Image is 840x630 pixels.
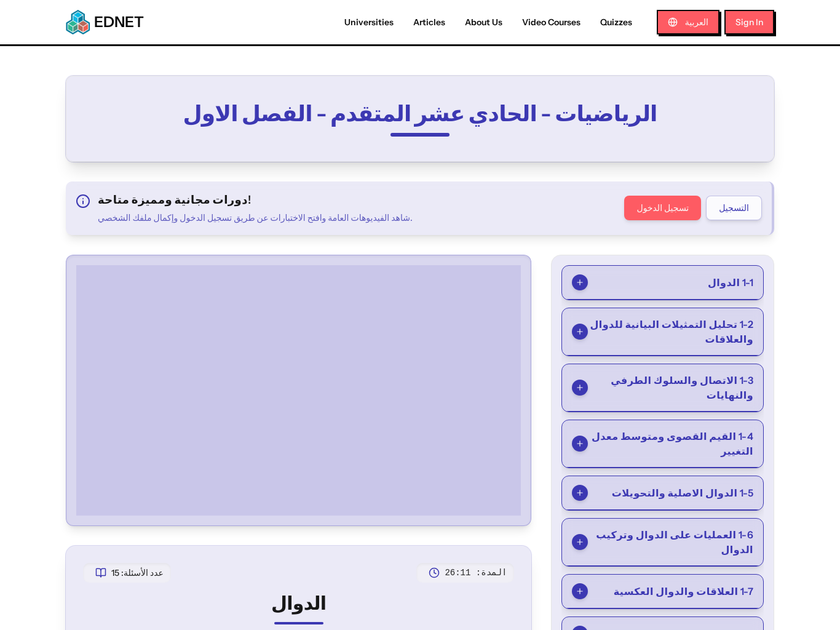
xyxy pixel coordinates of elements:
span: 1-2 تحليل التمثيلات البيانية للدوال والعلاقات [588,317,753,346]
a: About Us [455,16,512,29]
h3: دورات مجانية ومميزة متاحة! [98,191,413,209]
h2: الدوال [83,592,514,615]
span: عدد الأسئلة: 15 [111,567,164,579]
button: 1-4 القيم القصوى ومتوسط معدل التغيير [562,420,763,468]
button: تسجيل الدخول [624,196,701,220]
button: التسجيل [706,196,762,220]
span: 1-7 العلاقات والدوال العكسية [614,584,753,599]
button: العربية [657,10,719,34]
h2: الرياضيات - الحادي عشر المتقدم - الفصل الاول [125,101,715,126]
button: Sign In [724,10,774,34]
a: Universities [335,16,403,29]
span: 1-3 الاتصال والسلوك الطرفي والنهايات [588,373,753,402]
a: Quizzes [590,16,642,29]
span: EDNET [94,12,144,32]
button: 1-6 العمليات على الدوال وتركيب الدوال [562,519,763,566]
img: EDNET [66,10,90,34]
a: Video Courses [512,16,590,29]
button: 1-1 الدوال [562,266,763,300]
a: Articles [403,16,455,29]
button: 1-7 العلاقات والدوال العكسية [562,575,763,608]
button: 1-2 تحليل التمثيلات البيانية للدوال والعلاقات [562,308,763,356]
a: EDNETEDNET [66,10,144,34]
span: 1-6 العمليات على الدوال وتركيب الدوال [588,527,753,557]
button: 1-3 الاتصال والسلوك الطرفي والنهايات [562,364,763,412]
span: المدة: 26:11 [445,567,507,579]
button: 1-5 الدوال الاصلية والتحويلات [562,476,763,510]
p: شاهد الفيديوهات العامة وافتح الاختبارات عن طريق تسجيل الدخول وإكمال ملفك الشخصي. [98,211,413,225]
span: 1-5 الدوال الاصلية والتحويلات [612,485,753,500]
span: 1-1 الدوال [708,275,753,290]
span: 1-4 القيم القصوى ومتوسط معدل التغيير [588,429,753,458]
